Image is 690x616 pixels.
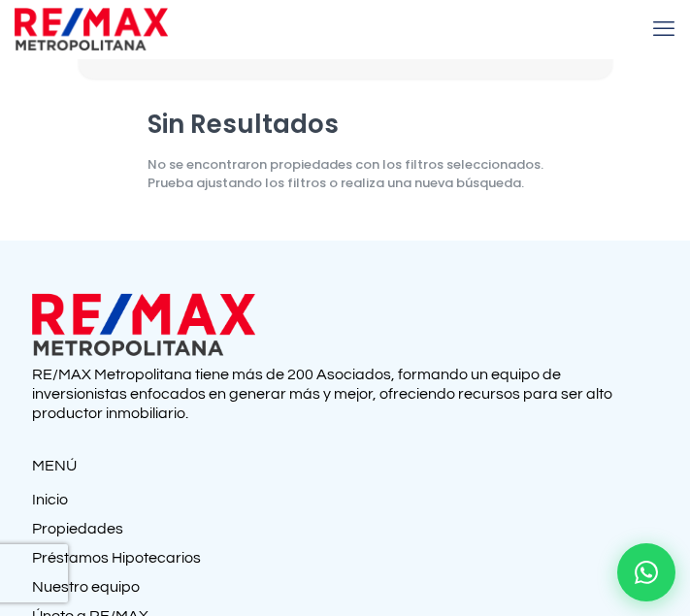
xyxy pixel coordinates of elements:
a: RE/MAX Metropolitana [15,5,168,53]
img: remax-metropolitana-logo [15,5,168,53]
a: Nuestro equipo [32,577,658,606]
p: RE/MAX Metropolitana tiene más de 200 Asociados, formando un equipo de inversionistas enfocados e... [32,365,658,423]
span: Correo [313,1,361,17]
h2: Sin Resultados [148,108,543,141]
p: MENÚ [32,457,658,475]
img: remax metropolitana logo [32,289,255,360]
p: No se encontraron propiedades con los filtros seleccionados. Prueba ajustando los filtros o reali... [148,155,543,192]
a: Préstamos Hipotecarios [32,548,658,577]
a: mobile menu [647,13,680,46]
a: Inicio [32,490,658,519]
a: Propiedades [32,519,658,548]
